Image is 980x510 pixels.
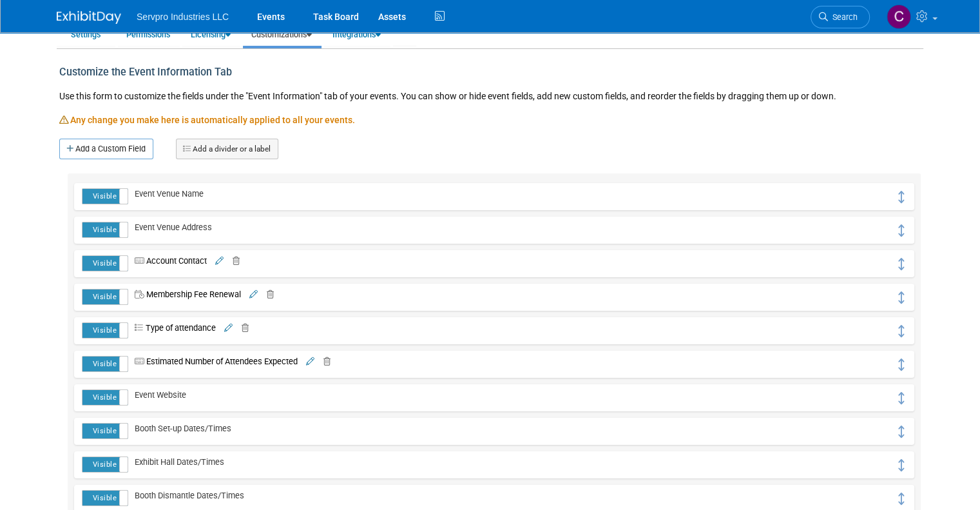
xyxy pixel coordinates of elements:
span: Membership Fee Renewal [128,289,241,299]
label: Visible [82,323,128,338]
a: Edit field [213,256,224,266]
i: Drop-Down List [135,324,146,333]
a: Edit field [222,323,233,333]
i: Click and drag to move field [896,392,907,404]
a: Edit field [304,357,314,366]
img: Chris Chassagneux [887,5,911,29]
label: Visible [82,189,128,204]
span: Servpro Industries LLC [137,12,229,22]
a: Delete field [235,323,249,333]
div: Use this form to customize the fields under the "Event Information" tab of your events. You can s... [59,86,921,113]
span: Booth Dismantle Dates/Times [128,491,244,500]
a: Search [811,6,870,28]
label: Visible [82,357,128,371]
a: Delete field [226,256,240,266]
i: Click and drag to move field [896,426,907,438]
label: Visible [82,390,128,405]
i: Click and drag to move field [896,358,907,371]
span: Estimated Number of Attendees Expected [128,357,298,366]
span: Booth Set-up Dates/Times [128,424,231,433]
i: Custom Text Field [135,257,146,266]
label: Visible [82,289,128,304]
i: Custom Text Field [135,358,146,366]
label: Visible [82,256,128,271]
img: ExhibitDay [57,11,121,24]
span: Event Venue Address [128,222,212,232]
label: Visible [82,457,128,472]
div: Customize the Event Information Tab [59,59,407,86]
i: Custom Date/Time Field [135,291,146,299]
label: Visible [82,424,128,438]
div: Any change you make here is automatically applied to all your events. [59,113,921,139]
span: Event Venue Name [128,189,204,199]
span: Exhibit Hall Dates/Times [128,457,224,467]
a: Add a divider or a label [176,139,278,159]
a: Delete field [316,357,331,366]
a: Edit field [247,289,258,299]
span: Event Website [128,390,186,400]
span: Search [828,12,858,22]
span: Account Contact [128,256,207,266]
i: Click and drag to move field [896,459,907,471]
i: Click and drag to move field [896,493,907,505]
i: Click and drag to move field [896,224,907,237]
label: Visible [82,491,128,505]
i: Click and drag to move field [896,325,907,337]
i: Click and drag to move field [896,258,907,270]
i: Click and drag to move field [896,291,907,304]
i: Click and drag to move field [896,191,907,203]
span: Type of attendance [128,323,216,333]
a: Add a Custom Field [59,139,153,159]
label: Visible [82,222,128,237]
a: Delete field [260,289,274,299]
